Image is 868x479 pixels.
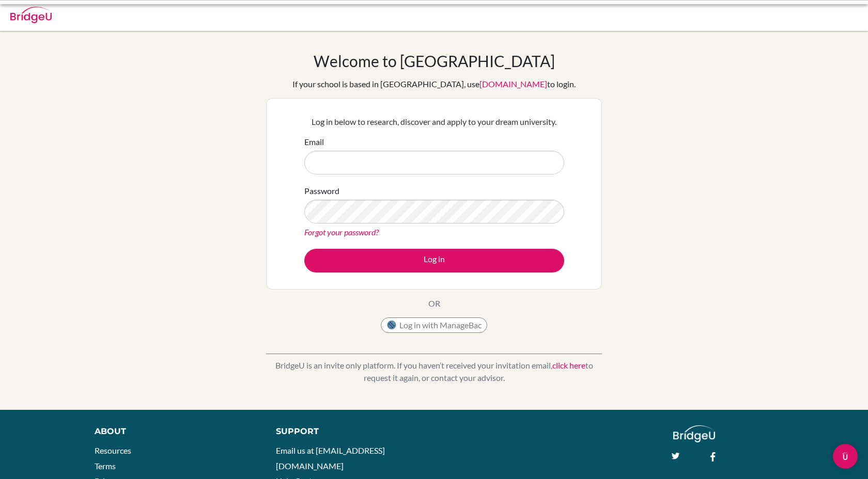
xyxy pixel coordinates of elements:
label: Email [304,136,324,148]
div: If your school is based in [GEOGRAPHIC_DATA], use to login. [292,78,576,90]
a: Forgot your password? [304,227,379,237]
p: Log in below to research, discover and apply to your dream university. [304,116,564,128]
div: About [95,425,253,438]
div: Open Intercom Messenger [833,444,858,469]
a: Resources [95,445,131,455]
p: OR [428,297,440,310]
p: BridgeU is an invite only platform. If you haven’t received your invitation email, to request it ... [266,359,602,384]
label: Password [304,185,339,197]
img: logo_white@2x-f4f0deed5e89b7ecb1c2cc34c3e3d731f90f0f143d5ea2071677605dd97b5244.png [673,425,715,442]
div: Support [276,425,423,438]
button: Log in [304,249,564,273]
a: click here [552,360,585,370]
a: Terms [95,461,116,471]
a: Email us at [EMAIL_ADDRESS][DOMAIN_NAME] [276,445,385,471]
img: Bridge-U [10,7,52,23]
button: Log in with ManageBac [381,317,487,333]
a: [DOMAIN_NAME] [479,79,547,89]
h1: Welcome to [GEOGRAPHIC_DATA] [314,52,555,70]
